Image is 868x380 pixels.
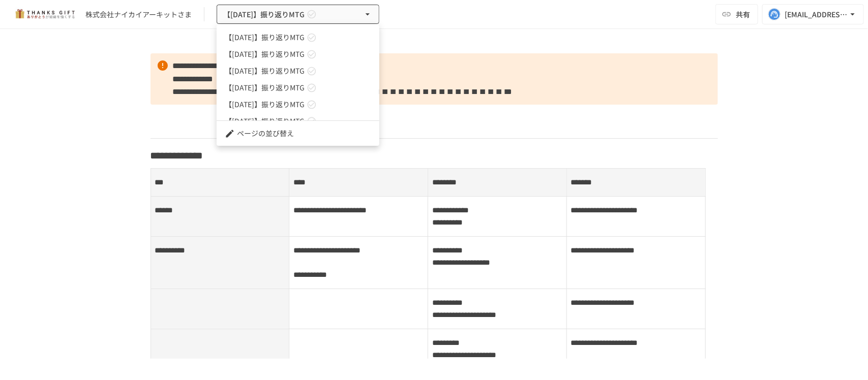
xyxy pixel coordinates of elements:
[217,125,379,142] li: ページの並び替え
[225,116,305,126] span: 【[DATE]】振り返りMTG
[225,49,305,59] span: 【[DATE]】振り返りMTG
[225,99,305,110] span: 【[DATE]】振り返りMTG
[225,66,305,76] span: 【[DATE]】振り返りMTG
[225,32,305,43] span: 【[DATE]】振り返りMTG
[225,82,305,93] span: 【[DATE]】振り返りMTG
